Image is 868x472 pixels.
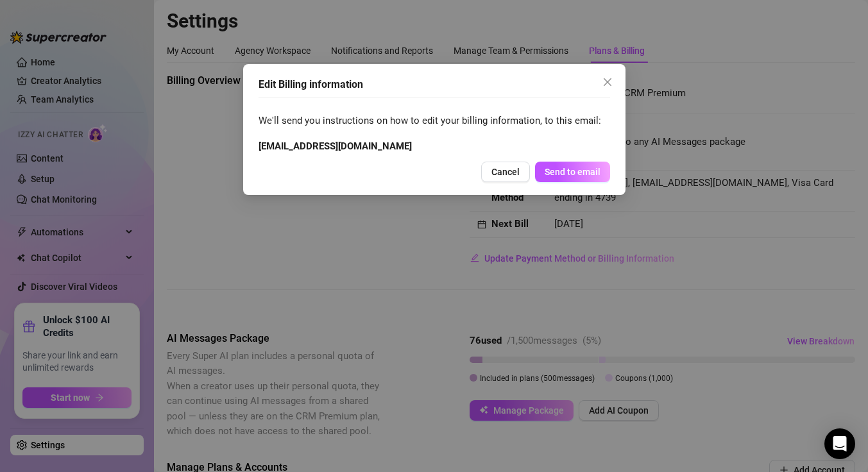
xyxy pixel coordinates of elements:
[259,140,412,152] strong: [EMAIL_ADDRESS][DOMAIN_NAME]
[545,167,600,177] span: Send to email
[259,114,610,129] span: We'll send you instructions on how to edit your billing information, to this email:
[597,77,618,87] span: Close
[259,77,610,92] div: Edit Billing information
[535,162,610,182] button: Send to email
[491,167,520,177] span: Cancel
[597,72,618,92] button: Close
[602,77,613,87] span: close
[481,162,530,182] button: Cancel
[824,428,855,459] div: Open Intercom Messenger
